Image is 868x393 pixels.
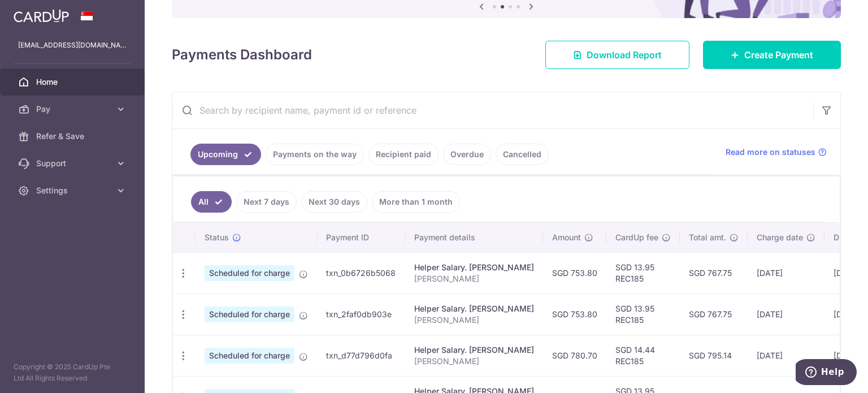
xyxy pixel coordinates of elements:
td: txn_d77d796d0fa [317,335,405,376]
span: Scheduled for charge [205,265,294,281]
img: CardUp [14,9,69,23]
a: Recipient paid [368,144,439,165]
a: Next 7 days [236,191,297,213]
p: [PERSON_NAME] [414,273,534,284]
td: SGD 767.75 [680,252,748,293]
a: All [191,191,232,213]
span: Amount [552,232,581,243]
span: Settings [36,185,111,196]
div: Helper Salary. [PERSON_NAME] [414,344,534,356]
span: Scheduled for charge [205,306,294,322]
td: SGD 14.44 REC185 [606,335,680,376]
td: SGD 795.14 [680,335,748,376]
p: [PERSON_NAME] [414,314,534,326]
span: Home [36,76,111,88]
span: Download Report [587,48,662,62]
span: CardUp fee [615,232,658,243]
span: Status [205,232,229,243]
td: [DATE] [748,335,824,376]
span: Charge date [757,232,803,243]
a: Download Report [545,41,689,69]
th: Payment ID [317,223,405,252]
span: Support [36,158,111,169]
a: Read more on statuses [726,146,827,158]
a: Next 30 days [301,191,367,213]
td: SGD 780.70 [543,335,606,376]
td: txn_0b6726b5068 [317,252,405,293]
div: Helper Salary. [PERSON_NAME] [414,303,534,314]
span: Read more on statuses [726,146,815,158]
td: [DATE] [748,252,824,293]
td: txn_2faf0db903e [317,293,405,335]
td: SGD 13.95 REC185 [606,252,680,293]
a: Overdue [443,144,491,165]
a: Upcoming [190,144,261,165]
td: SGD 753.80 [543,252,606,293]
p: [PERSON_NAME] [414,356,534,367]
h4: Payments Dashboard [172,45,312,65]
a: More than 1 month [372,191,460,213]
p: [EMAIL_ADDRESS][DOMAIN_NAME] [18,40,127,51]
a: Cancelled [496,144,549,165]
a: Payments on the way [266,144,364,165]
td: SGD 13.95 REC185 [606,293,680,335]
td: SGD 767.75 [680,293,748,335]
span: Create Payment [744,48,813,62]
a: Create Payment [703,41,841,69]
div: Helper Salary. [PERSON_NAME] [414,262,534,273]
th: Payment details [405,223,543,252]
span: Pay [36,103,111,115]
span: Scheduled for charge [205,348,294,364]
iframe: Opens a widget where you can find more information [796,359,857,387]
span: Due date [834,232,867,243]
td: [DATE] [748,293,824,335]
span: Total amt. [689,232,726,243]
span: Refer & Save [36,131,111,142]
td: SGD 753.80 [543,293,606,335]
input: Search by recipient name, payment id or reference [172,92,813,128]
